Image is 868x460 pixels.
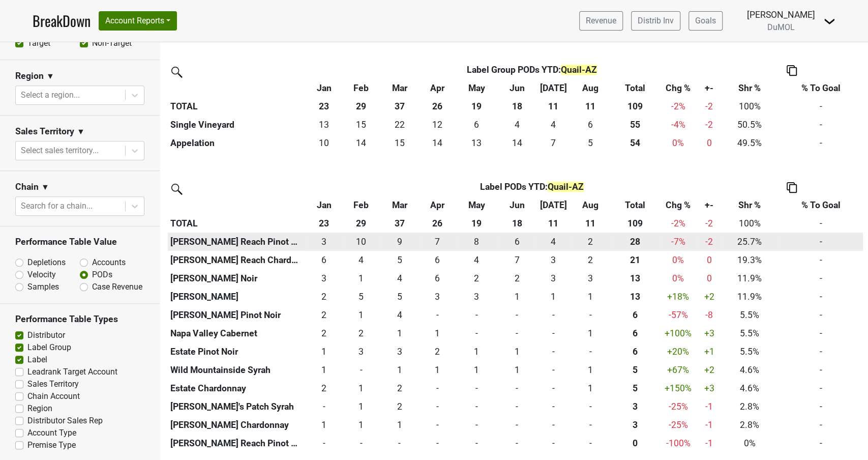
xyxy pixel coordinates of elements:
div: 6 [422,253,453,267]
th: 109 [611,214,659,233]
td: - [779,269,863,287]
div: 9 [382,235,417,248]
div: 3 [422,290,453,303]
td: 7 [420,233,456,251]
img: Copy to clipboard [787,182,797,193]
th: 19 [456,214,498,233]
h3: Performance Table Value [15,237,144,247]
label: Region [27,402,52,415]
td: - [779,287,863,306]
div: 2 [345,327,377,340]
th: 23 [305,97,343,116]
h3: Performance Table Types [15,314,144,325]
div: - [538,327,568,340]
div: 0 [700,136,719,150]
th: Jun: activate to sort column ascending [498,79,536,97]
th: Feb: activate to sort column ascending [343,79,380,97]
div: 6 [613,308,657,322]
td: 2 [305,287,343,306]
a: Goals [689,11,723,31]
td: - [779,251,863,269]
div: 3 [573,272,608,285]
td: 0 [536,306,571,324]
th: 55 [611,116,659,134]
th: +-: activate to sort column ascending [697,79,721,97]
img: Copy to clipboard [787,65,797,76]
div: 13 [613,272,657,285]
td: 5.5% [721,324,779,342]
th: % To Goal: activate to sort column ascending [779,196,863,214]
div: 22 [382,118,417,131]
td: 12 [420,116,456,134]
div: 1 [422,327,453,340]
td: +18 % [659,287,697,306]
td: -7 % [659,233,697,251]
label: Leadrank Target Account [27,366,117,378]
div: 4 [500,118,533,131]
div: -8 [700,308,719,322]
th: [PERSON_NAME] Reach Pinot Noir [168,233,305,251]
td: - [779,116,863,134]
th: 6 [611,342,659,361]
h3: Sales Territory [15,126,74,137]
td: 2 [305,306,343,324]
td: 1 [420,324,456,342]
td: 0 % [659,134,697,152]
th: Feb: activate to sort column ascending [343,196,380,214]
td: 3 [456,287,498,306]
td: 1 [498,287,536,306]
div: 15 [382,136,417,150]
th: Jun: activate to sort column ascending [498,196,536,214]
th: &nbsp;: activate to sort column ascending [168,196,305,214]
td: 0 [456,324,498,342]
div: 4 [538,235,568,248]
label: Account Type [27,427,76,439]
div: 2 [573,253,608,267]
td: 0 [456,306,498,324]
div: 7 [422,235,453,248]
td: +100 % [659,324,697,342]
div: 14 [422,136,453,150]
td: 100% [721,97,779,116]
td: 4 [380,306,420,324]
th: Total: activate to sort column ascending [611,79,659,97]
th: 29 [343,97,380,116]
th: % To Goal: activate to sort column ascending [779,79,863,97]
th: 11 [536,214,571,233]
td: 7 [498,251,536,269]
div: - [458,308,495,322]
div: - [422,308,453,322]
td: 14 [498,134,536,152]
label: Non-Target [92,37,132,49]
td: 49.5% [721,134,779,152]
label: PODs [92,269,112,281]
div: 1 [500,290,533,303]
td: 14 [420,134,456,152]
td: 0 % [659,269,697,287]
td: -2 % [659,214,697,233]
th: 26 [420,214,456,233]
td: 1 [571,287,611,306]
div: 14 [345,136,377,150]
div: 3 [458,290,495,303]
td: - [779,214,863,233]
span: Quail-AZ [548,182,584,192]
th: Chg %: activate to sort column ascending [659,196,697,214]
div: 1 [345,308,377,322]
label: Target [27,37,50,49]
th: Aug: activate to sort column ascending [571,79,611,97]
td: 1 [571,324,611,342]
div: 1 [382,327,417,340]
td: 4 [536,116,571,134]
td: 25.7% [721,233,779,251]
span: ▼ [77,126,85,138]
div: - [573,308,608,322]
label: Distributor Sales Rep [27,415,103,427]
td: 2 [498,269,536,287]
th: Total: activate to sort column ascending [611,196,659,214]
div: 3 [345,345,377,358]
div: 54 [613,136,657,150]
div: 13 [308,118,340,131]
div: 7 [538,136,568,150]
label: Case Revenue [92,281,142,293]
